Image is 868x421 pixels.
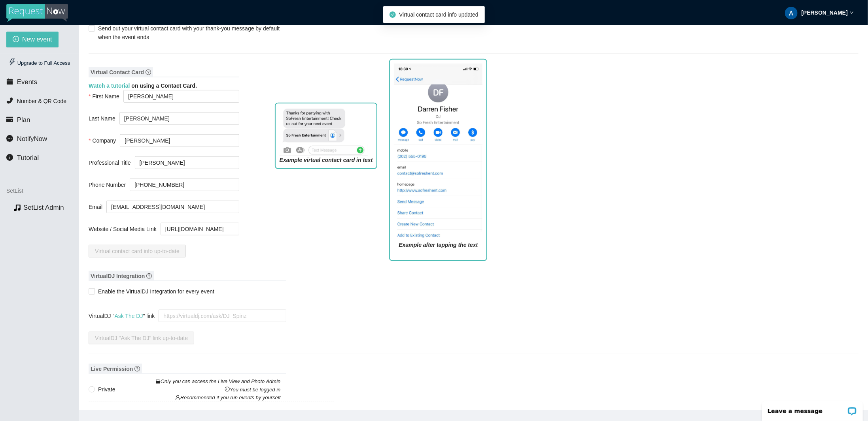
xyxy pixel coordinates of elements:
span: down [850,11,854,15]
span: VirtualDJ Integration [89,271,154,281]
span: Virtual contact card info updated [399,11,478,18]
button: plus-circleNew event [6,32,59,47]
input: Company [120,134,239,147]
div: Only you can access the Live View and Photo Admin You must be logged in Recommended if you run ev... [140,378,280,402]
span: thunderbolt [9,58,16,66]
img: tapping a Virtual Contact Card [394,64,482,241]
input: First Name [123,90,239,103]
span: Virtual Contact Card [89,67,153,77]
span: Events [17,78,37,86]
b: on using a Contact Card. [89,83,197,89]
input: Last Name [119,112,239,125]
label: Last Name [89,112,119,125]
span: Live Permission [89,364,142,374]
div: Upgrade to Full Access [6,55,72,71]
input: Website / Social Media Link [161,223,239,235]
figcaption: Example after tapping the text [394,241,482,249]
span: plus-circle [13,36,19,43]
input: Email [106,201,239,213]
span: Private [95,385,284,402]
span: info-circle [6,154,13,161]
label: First Name [89,90,123,103]
div: VirtualDJ " " link [89,312,155,320]
label: Website / Social Media Link [89,223,161,235]
input: Professional Title [135,156,239,169]
span: calendar [6,78,13,85]
span: question-circle [146,273,152,279]
span: question-circle [146,70,151,75]
span: phone [6,97,13,104]
img: Virtual Contact Card in a text message [280,107,368,156]
label: Email [89,201,106,213]
span: Send out your virtual contact card with your thank-you message by default when the event ends [95,24,286,41]
figcaption: Example virtual contact card in text [280,156,373,164]
span: check-circle [390,11,396,18]
span: Plan [17,116,30,124]
button: VirtualDJ "Ask The DJ" link up-to-date [89,332,194,344]
span: credit-card [6,116,13,123]
span: login [225,387,230,392]
img: RequestNow [6,4,68,22]
label: Professional Title [89,156,135,169]
label: Company [89,134,120,147]
span: Tutorial [17,154,39,162]
span: New event [22,34,52,44]
span: user [175,395,180,400]
span: Number & QR Code [17,98,66,104]
span: question-circle [134,366,140,372]
a: Watch a tutorial [89,83,131,89]
span: lock [155,379,161,384]
span: NotifyNow [17,135,47,143]
span: Enable the VirtualDJ Integration for every event [95,287,217,296]
a: Ask The DJ [114,313,143,319]
img: ACg8ocICPWenXwCWFQB3Qs0wKE1ACRTIR5rp0Wh4MuvsEYNhi6HQ0w=s96-c [785,7,798,19]
span: Phone Number [89,180,126,189]
strong: [PERSON_NAME] [802,9,848,16]
a: SetList Admin [23,204,64,211]
iframe: LiveChat chat widget [757,396,868,421]
span: message [6,135,13,142]
button: Virtual contact card info up-to-date [89,245,186,257]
